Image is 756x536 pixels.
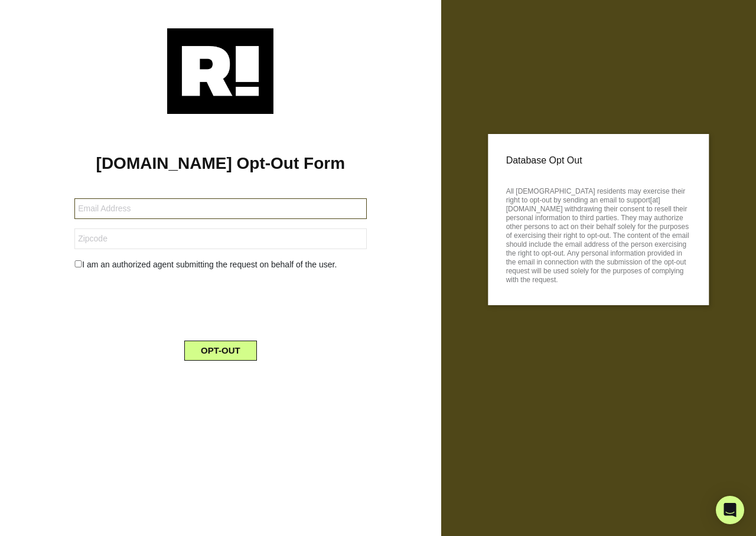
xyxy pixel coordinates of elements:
div: Open Intercom Messenger [716,496,744,524]
img: Retention.com [167,28,273,114]
p: Database Opt Out [506,152,691,169]
h1: [DOMAIN_NAME] Opt-Out Form [18,153,423,174]
iframe: reCAPTCHA [131,280,310,326]
p: All [DEMOGRAPHIC_DATA] residents may exercise their right to opt-out by sending an email to suppo... [506,184,691,285]
div: I am an authorized agent submitting the request on behalf of the user. [66,259,375,271]
input: Email Address [74,198,366,219]
button: OPT-OUT [184,341,257,361]
input: Zipcode [74,228,366,249]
